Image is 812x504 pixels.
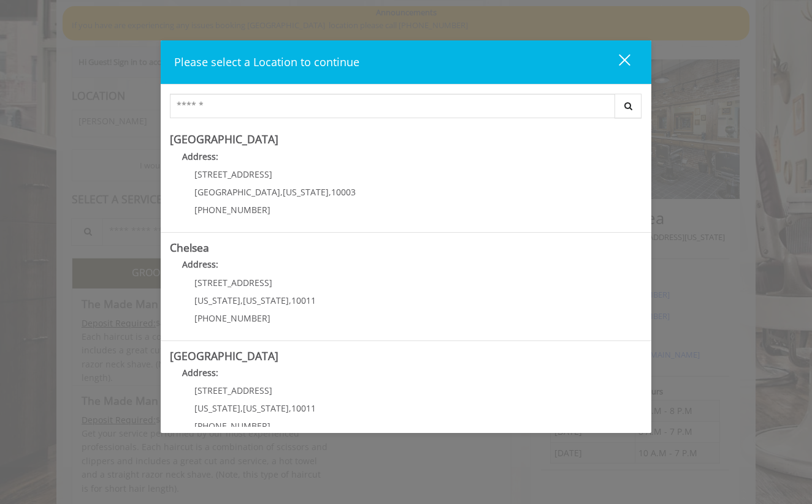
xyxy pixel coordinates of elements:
span: [STREET_ADDRESS] [194,168,272,180]
span: [US_STATE] [194,295,240,306]
span: , [240,295,243,306]
span: 10011 [291,402,316,414]
span: [PHONE_NUMBER] [194,312,270,324]
b: [GEOGRAPHIC_DATA] [170,348,278,363]
span: , [289,295,291,306]
input: Search Center [170,94,615,118]
span: [US_STATE] [283,186,329,198]
span: [US_STATE] [243,402,289,414]
span: [STREET_ADDRESS] [194,277,272,288]
b: [GEOGRAPHIC_DATA] [170,132,278,146]
span: , [329,186,331,198]
span: [STREET_ADDRESS] [194,385,272,396]
b: Address: [182,151,218,162]
div: Center Select [170,94,642,124]
span: [GEOGRAPHIC_DATA] [194,186,280,198]
span: 10011 [291,295,316,306]
b: Chelsea [170,240,209,255]
div: close dialog [605,53,629,72]
b: Address: [182,258,218,270]
span: , [289,402,291,414]
b: Address: [182,367,218,378]
span: [PHONE_NUMBER] [194,204,270,216]
span: 10003 [331,186,356,198]
span: [US_STATE] [194,402,240,414]
i: Search button [621,102,635,110]
span: , [240,402,243,414]
span: Please select a Location to continue [174,55,359,69]
span: [US_STATE] [243,295,289,306]
span: , [280,186,283,198]
span: [PHONE_NUMBER] [194,420,270,432]
button: close dialog [596,50,638,75]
